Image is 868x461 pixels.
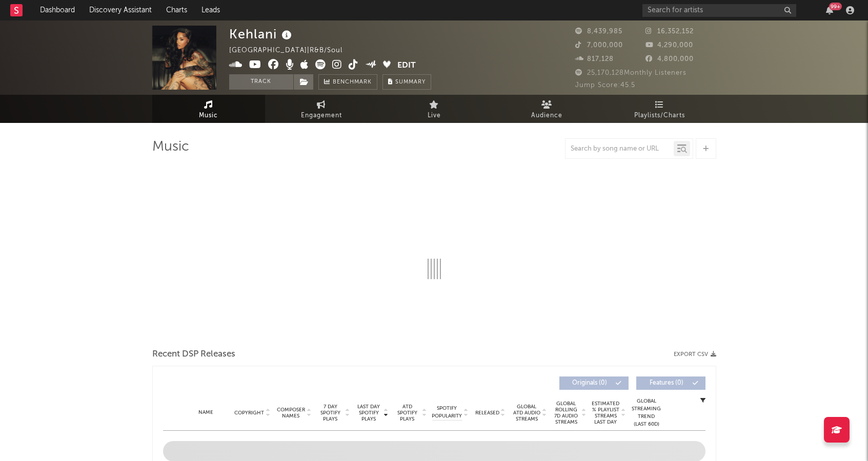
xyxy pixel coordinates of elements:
[829,3,842,10] div: 99 +
[199,110,218,122] span: Music
[229,74,293,90] button: Track
[318,74,377,90] a: Benchmark
[491,95,603,123] a: Audience
[333,76,372,89] span: Benchmark
[234,410,264,416] span: Copyright
[432,405,462,420] span: Spotify Popularity
[301,110,342,122] span: Engagement
[382,74,431,90] button: Summary
[575,28,622,35] span: 8,439,985
[603,95,716,123] a: Playlists/Charts
[355,404,382,422] span: Last Day Spotify Plays
[428,110,441,122] span: Live
[631,397,662,428] div: Global Streaming Trend (Last 60D)
[229,45,366,57] div: [GEOGRAPHIC_DATA] | R&B/Soul
[826,6,833,14] button: 99+
[152,95,265,123] a: Music
[378,95,491,123] a: Live
[575,42,623,49] span: 7,000,000
[566,145,674,153] input: Search by song name or URL
[531,110,562,122] span: Audience
[645,56,694,62] span: 4,800,000
[575,70,687,76] span: 25,170,128 Monthly Listeners
[229,26,294,43] div: Kehlani
[575,82,635,89] span: Jump Score: 45.5
[395,79,426,85] span: Summary
[317,404,344,422] span: 7 Day Spotify Plays
[475,410,499,416] span: Released
[559,376,629,390] button: Originals(0)
[674,351,716,358] button: Export CSV
[566,380,613,386] span: Originals ( 0 )
[645,28,694,35] span: 16,352,152
[394,404,421,422] span: ATD Spotify Plays
[592,401,620,425] span: Estimated % Playlist Streams Last Day
[184,409,229,416] div: Name
[265,95,378,123] a: Engagement
[513,404,541,422] span: Global ATD Audio Streams
[276,407,306,419] span: Composer Names
[552,401,580,425] span: Global Rolling 7D Audio Streams
[397,59,416,72] button: Edit
[643,380,690,386] span: Features ( 0 )
[634,110,685,122] span: Playlists/Charts
[645,42,693,49] span: 4,290,000
[642,4,796,17] input: Search for artists
[152,348,235,361] span: Recent DSP Releases
[636,376,705,390] button: Features(0)
[575,56,614,62] span: 817,128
